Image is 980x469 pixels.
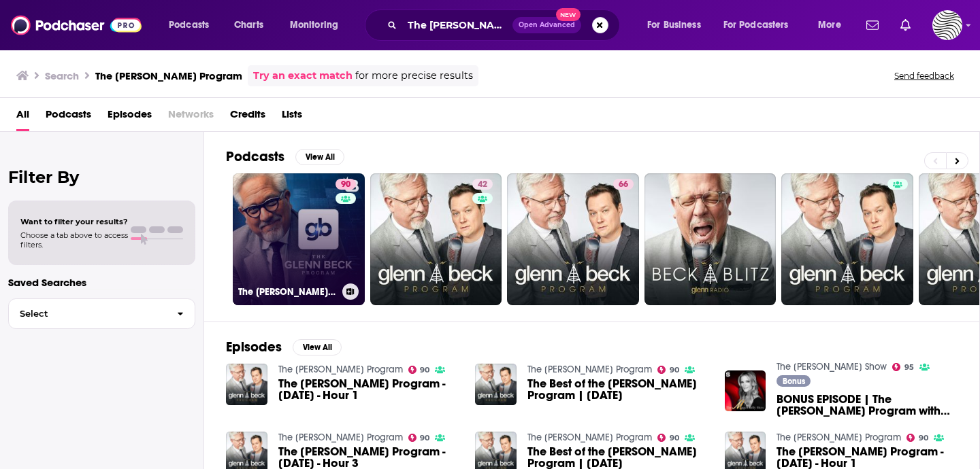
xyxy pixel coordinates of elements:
[226,338,282,355] h2: Episodes
[932,10,962,40] span: Logged in as OriginalStrategies
[420,435,429,441] span: 90
[45,69,79,82] h3: Search
[556,8,581,21] span: New
[932,10,962,40] img: User Profile
[8,298,195,329] button: Select
[238,286,337,298] h3: The [PERSON_NAME] Program
[20,217,128,226] span: Want to filter your results?
[507,173,639,305] a: 66
[278,446,459,469] span: The [PERSON_NAME] Program - [DATE] - Hour 3
[378,10,633,41] div: Search podcasts, credits, & more...
[278,378,459,401] span: The [PERSON_NAME] Program - [DATE] - Hour 1
[8,167,195,187] h2: Filter By
[46,103,91,131] a: Podcasts
[932,10,962,40] button: Show profile menu
[95,69,242,82] h3: The [PERSON_NAME] Program
[670,435,679,441] span: 90
[108,103,152,131] a: Episodes
[408,366,430,374] a: 90
[278,364,403,375] a: The Glenn Beck Program
[904,364,914,370] span: 95
[861,14,884,37] a: Show notifications dropdown
[670,367,679,373] span: 90
[11,12,142,38] img: Podchaser - Follow, Share and Rate Podcasts
[9,309,166,318] span: Select
[527,364,652,375] a: The Glenn Beck Program
[906,434,928,442] a: 90
[278,446,459,469] a: The Glenn Beck Program - 8/15/18 - Hour 3
[657,434,679,442] a: 90
[478,178,487,192] span: 42
[20,230,128,249] span: Choose a tab above to access filters.
[234,16,263,35] span: Charts
[895,14,916,37] a: Show notifications dropdown
[638,14,718,36] button: open menu
[253,68,353,84] a: Try an exact match
[472,179,493,190] a: 42
[818,16,841,35] span: More
[892,363,914,371] a: 95
[293,339,342,355] button: View All
[890,70,958,82] button: Send feedback
[613,179,634,190] a: 66
[8,276,195,289] p: Saved Searches
[370,173,502,305] a: 42
[657,366,679,374] a: 90
[225,14,272,36] a: Charts
[808,14,858,36] button: open menu
[226,364,267,405] img: The Glenn Beck Program - 1/19/18 - Hour 1
[527,446,708,469] span: The Best of the [PERSON_NAME] Program | [DATE]
[408,434,430,442] a: 90
[777,394,958,417] a: BONUS EPISODE | The Glenn Beck Program with Liz Wheeler
[233,173,365,305] a: 90The [PERSON_NAME] Program
[519,22,575,29] span: Open Advanced
[169,16,209,35] span: Podcasts
[226,338,342,355] a: EpisodesView All
[619,178,628,192] span: 66
[226,148,344,165] a: PodcastsView All
[777,432,901,443] a: The Glenn Beck Program
[783,377,805,385] span: Bonus
[777,394,958,417] span: BONUS EPISODE | The [PERSON_NAME] Program with [PERSON_NAME]
[475,364,517,405] img: The Best of the Glenn Beck Program | 1/1/19
[919,435,928,441] span: 90
[777,446,958,469] span: The [PERSON_NAME] Program - [DATE] - Hour 1
[336,179,356,190] a: 90
[777,446,958,469] a: The Glenn Beck Program - 5/29/18 - Hour 1
[777,361,887,372] a: The Megyn Kelly Show
[16,103,29,131] a: All
[278,432,403,443] a: The Glenn Beck Program
[230,103,265,131] a: Credits
[420,367,429,373] span: 90
[527,446,708,469] a: The Best of the Glenn Beck Program | 12/25/18
[282,103,302,131] a: Lists
[725,370,766,412] img: BONUS EPISODE | The Glenn Beck Program with Liz Wheeler
[341,178,350,192] span: 90
[715,14,808,36] button: open menu
[159,14,227,36] button: open menu
[512,17,581,33] button: Open AdvancedNew
[527,378,708,401] span: The Best of the [PERSON_NAME] Program | [DATE]
[723,16,789,35] span: For Podcasters
[280,14,356,36] button: open menu
[290,16,338,35] span: Monitoring
[278,378,459,401] a: The Glenn Beck Program - 1/19/18 - Hour 1
[168,103,214,131] span: Networks
[226,148,284,165] h2: Podcasts
[527,378,708,401] a: The Best of the Glenn Beck Program | 1/1/19
[402,14,512,36] input: Search podcasts, credits, & more...
[647,16,701,35] span: For Business
[355,68,473,84] span: for more precise results
[295,149,344,165] button: View All
[527,432,652,443] a: The Glenn Beck Program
